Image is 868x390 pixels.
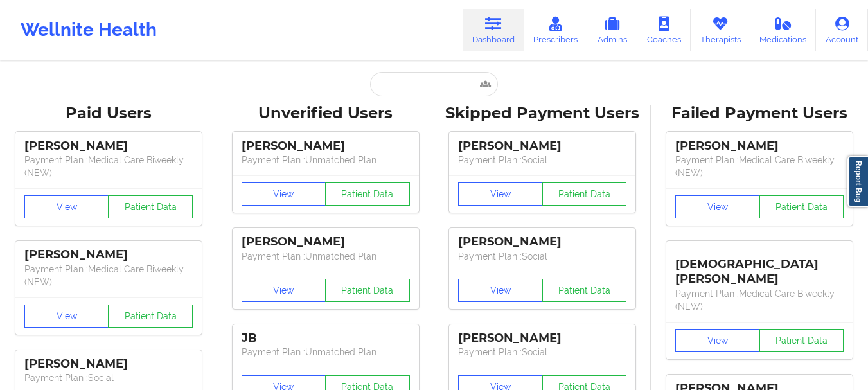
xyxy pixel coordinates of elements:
[458,154,626,166] p: Payment Plan : Social
[443,103,642,123] div: Skipped Payment Users
[637,9,691,51] a: Coaches
[458,235,626,249] div: [PERSON_NAME]
[675,154,844,179] p: Payment Plan : Medical Care Biweekly (NEW)
[847,156,868,207] a: Report Bug
[24,357,193,371] div: [PERSON_NAME]
[675,329,760,352] button: View
[660,103,859,123] div: Failed Payment Users
[816,9,868,51] a: Account
[242,346,410,359] p: Payment Plan : Unmatched Plan
[108,195,193,218] button: Patient Data
[24,139,193,154] div: [PERSON_NAME]
[458,139,626,154] div: [PERSON_NAME]
[458,182,543,206] button: View
[458,279,543,302] button: View
[242,139,410,154] div: [PERSON_NAME]
[325,182,410,206] button: Patient Data
[750,9,817,51] a: Medications
[24,247,193,262] div: [PERSON_NAME]
[458,250,626,263] p: Payment Plan : Social
[24,263,193,288] p: Payment Plan : Medical Care Biweekly (NEW)
[325,279,410,302] button: Patient Data
[587,9,637,51] a: Admins
[675,247,844,287] div: [DEMOGRAPHIC_DATA][PERSON_NAME]
[108,305,193,328] button: Patient Data
[463,9,524,51] a: Dashboard
[24,371,193,384] p: Payment Plan : Social
[24,154,193,179] p: Payment Plan : Medical Care Biweekly (NEW)
[242,331,410,346] div: JB
[242,154,410,166] p: Payment Plan : Unmatched Plan
[458,331,626,346] div: [PERSON_NAME]
[242,250,410,263] p: Payment Plan : Unmatched Plan
[675,287,844,313] p: Payment Plan : Medical Care Biweekly (NEW)
[759,329,844,352] button: Patient Data
[24,195,109,218] button: View
[242,279,326,302] button: View
[24,305,109,328] button: View
[242,182,326,206] button: View
[759,195,844,218] button: Patient Data
[675,195,760,218] button: View
[226,103,425,123] div: Unverified Users
[542,279,627,302] button: Patient Data
[458,346,626,359] p: Payment Plan : Social
[242,235,410,249] div: [PERSON_NAME]
[675,139,844,154] div: [PERSON_NAME]
[542,182,627,206] button: Patient Data
[524,9,588,51] a: Prescribers
[691,9,750,51] a: Therapists
[9,103,208,123] div: Paid Users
